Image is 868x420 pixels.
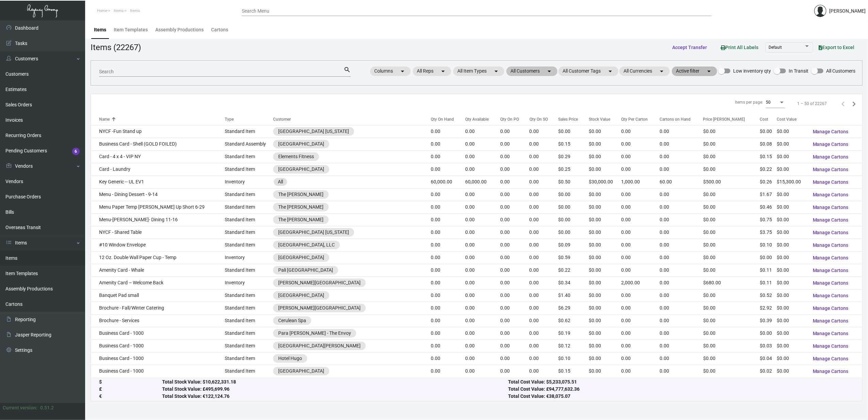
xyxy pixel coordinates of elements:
[211,26,228,33] div: Cartons
[558,176,588,188] td: $0.50
[660,239,703,251] td: 0.00
[813,179,849,185] span: Manage Cartons
[807,315,854,327] button: Manage Cartons
[807,264,854,276] button: Manage Cartons
[225,150,273,163] td: Standard Item
[703,176,760,188] td: $500.00
[431,239,465,251] td: 0.00
[370,66,411,76] mat-chip: Columns
[807,289,854,302] button: Manage Cartons
[760,226,777,239] td: $3.75
[621,188,660,201] td: 0.00
[849,98,859,109] button: Next page
[703,226,760,239] td: $0.00
[278,216,323,223] div: The [PERSON_NAME]
[807,163,854,176] button: Manage Cartons
[453,66,504,76] mat-chip: All Item Types
[660,163,703,176] td: 0.00
[500,163,530,176] td: 0.00
[807,302,854,314] button: Manage Cartons
[500,176,530,188] td: 0.00
[492,67,500,75] mat-icon: arrow_drop_down
[530,239,558,251] td: 0.00
[225,213,273,226] td: Standard Item
[813,129,849,134] span: Manage Cartons
[807,327,854,340] button: Manage Cartons
[589,239,621,251] td: $0.00
[500,150,530,163] td: 0.00
[431,116,465,122] div: Qty On Hand
[621,138,660,150] td: 0.00
[672,45,707,50] span: Accept Transfer
[766,100,785,105] mat-select: Items per page:
[807,125,854,138] button: Manage Cartons
[431,213,465,226] td: 0.00
[344,66,351,74] mat-icon: search
[777,116,796,122] div: Cost Value
[807,214,854,226] button: Manage Cartons
[465,226,500,239] td: 0.00
[703,213,760,226] td: $0.00
[278,140,324,148] div: [GEOGRAPHIC_DATA]
[225,125,273,138] td: Standard Item
[589,264,621,276] td: $0.00
[114,9,124,13] span: Items
[760,188,777,201] td: $1.67
[589,163,621,176] td: $0.00
[558,201,588,213] td: $0.00
[530,188,558,201] td: 0.00
[660,251,703,264] td: 0.00
[777,163,807,176] td: $0.00
[760,201,777,213] td: $0.46
[777,116,807,122] div: Cost Value
[660,138,703,150] td: 0.00
[703,239,760,251] td: $0.00
[606,67,614,75] mat-icon: arrow_drop_down
[465,201,500,213] td: 0.00
[777,213,807,226] td: $0.00
[619,66,670,76] mat-chip: All Currencies
[807,352,854,365] button: Manage Cartons
[813,369,849,374] span: Manage Cartons
[703,251,760,264] td: $0.00
[530,289,558,302] td: 0.00
[465,176,500,188] td: 60,000.00
[500,213,530,226] td: 0.00
[760,264,777,276] td: $0.11
[621,289,660,302] td: 0.00
[813,280,849,286] span: Manage Cartons
[431,150,465,163] td: 0.00
[274,178,287,186] mat-chip: All
[225,163,273,176] td: Standard Item
[813,242,849,248] span: Manage Cartons
[813,141,849,147] span: Manage Cartons
[797,101,827,107] div: 1 – 50 of 22267
[431,226,465,239] td: 0.00
[225,188,273,201] td: Standard Item
[819,45,854,50] span: Export to Excel
[558,251,588,264] td: $0.59
[91,41,141,54] div: Items (22267)
[703,125,760,138] td: $0.00
[500,264,530,276] td: 0.00
[91,163,225,176] td: Card - Laundry
[621,176,660,188] td: 1,000.00
[807,201,854,213] button: Manage Cartons
[807,151,854,163] button: Manage Cartons
[225,176,273,188] td: Inventory
[760,276,777,289] td: $0.11
[465,276,500,289] td: 0.00
[715,41,764,54] button: Print All Labels
[660,116,703,122] div: Cartons on Hand
[530,251,558,264] td: 0.00
[807,189,854,201] button: Manage Cartons
[91,276,225,289] td: Amenity Card – Welcome Back
[703,201,760,213] td: $0.00
[558,125,588,138] td: $0.00
[413,66,451,76] mat-chip: All Reps
[558,289,588,302] td: $1.40
[703,264,760,276] td: $0.00
[807,226,854,239] button: Manage Cartons
[500,116,519,122] div: Qty On PO
[814,5,826,17] img: admin@bootstrapmaster.com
